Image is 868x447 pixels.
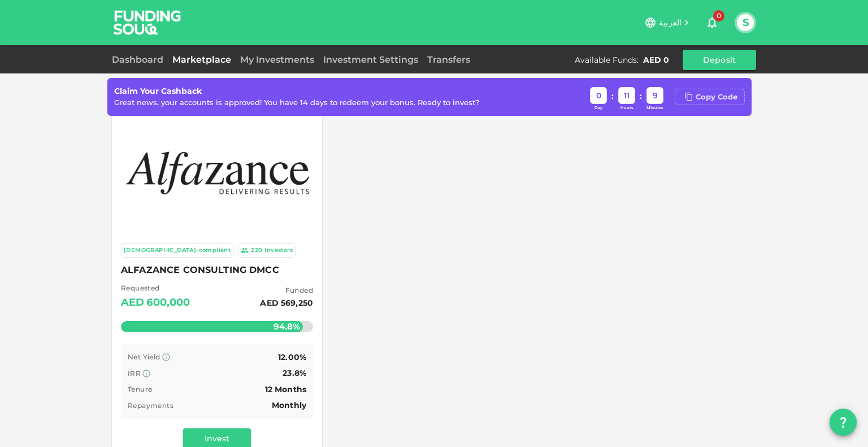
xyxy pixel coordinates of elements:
div: Available Funds : [575,54,639,66]
span: 12 Months [265,384,306,394]
div: Great news, your accounts is approved! You have 14 days to redeem your bonus. Ready to invest? [114,97,479,109]
div: Hours [618,105,635,111]
span: Monthly [272,400,306,410]
button: Deposit [683,50,756,70]
div: [DEMOGRAPHIC_DATA]-compliant [124,246,231,255]
span: ALFAZANCE CONSULTING DMCC [121,262,313,278]
div: : [640,90,642,102]
img: Marketplace Logo [123,138,311,205]
span: Claim Your Cashback [114,86,202,96]
div: 220 [251,246,262,255]
a: Investment Settings [319,54,423,65]
div: Day [590,105,607,111]
div: Investors [264,246,293,255]
span: Tenure [128,385,152,393]
div: Minutes [646,105,663,111]
a: Transfers [423,54,475,65]
span: Funded [260,285,313,296]
span: 23.8% [283,368,306,378]
span: Net Yield [128,353,160,361]
a: Marketplace [168,54,236,65]
span: IRR [128,369,141,377]
span: العربية [659,18,682,28]
span: 0 [713,10,724,21]
button: question [830,409,857,436]
button: S [737,14,754,31]
div: : [611,90,614,102]
span: 12.00% [278,352,306,362]
span: Repayments [128,401,173,410]
div: 11 [618,87,635,104]
a: Dashboard [112,54,168,65]
div: 9 [646,87,663,104]
button: 0 [701,11,723,34]
div: AED 0 [643,54,669,66]
a: My Investments [236,54,319,65]
span: Requested [121,283,190,294]
div: Copy Code [696,92,737,103]
div: 0 [590,87,607,104]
